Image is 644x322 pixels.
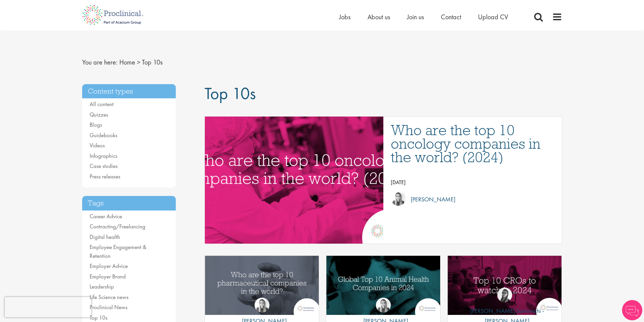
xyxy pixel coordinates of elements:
[205,256,319,315] img: Top 10 pharmaceutical companies in the world 2025
[142,58,163,67] span: Top 10s
[5,297,91,317] iframe: reCAPTCHA
[406,194,455,204] p: [PERSON_NAME]
[90,131,117,139] a: Guidebooks
[326,256,440,315] img: Global Top 10 Animal Health Companies in 2024
[90,314,108,321] a: Top 10s
[448,256,562,315] img: Top 10 CROs to watch in 2024
[90,262,128,270] a: Employer Advice
[255,298,269,313] img: Hannah Burke
[391,191,555,208] a: Hannah Burke [PERSON_NAME]
[448,256,562,316] a: Link to a post
[205,82,256,104] span: Top 10s
[90,121,102,128] a: Blogs
[82,84,176,99] h3: Content types
[90,111,108,118] a: Quizzes
[90,100,114,108] a: All content
[367,13,390,21] a: About us
[90,243,146,259] a: Employee Engagement & Retention
[90,233,120,241] a: Digital health
[478,13,508,21] a: Upload CV
[137,58,140,67] span: >
[119,58,135,67] a: breadcrumb link
[205,117,383,244] a: Link to a post
[497,288,512,302] img: Theodora Savlovschi - Wicks
[82,58,118,67] span: You are here:
[391,191,406,206] img: Hannah Burke
[90,173,120,180] a: Press releases
[90,162,118,170] a: Case studies
[90,142,105,149] a: Videos
[205,256,319,316] a: Link to a post
[82,196,176,210] h3: Tags
[90,293,128,301] a: Life Science news
[90,303,127,311] a: Proclinical News
[391,177,555,188] p: [DATE]
[376,298,391,313] img: Hannah Burke
[90,273,126,280] a: Employer Brand
[339,13,351,21] a: Jobs
[407,13,424,21] a: Join us
[90,152,117,159] a: Infographics
[622,300,642,320] img: Chatbot
[391,123,555,164] a: Who are the top 10 oncology companies in the world? (2024)
[441,13,461,21] a: Contact
[90,283,114,290] a: Leadership
[90,223,145,230] a: Contracting/Freelancing
[326,256,440,316] a: Link to a post
[90,213,122,220] a: Career Advice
